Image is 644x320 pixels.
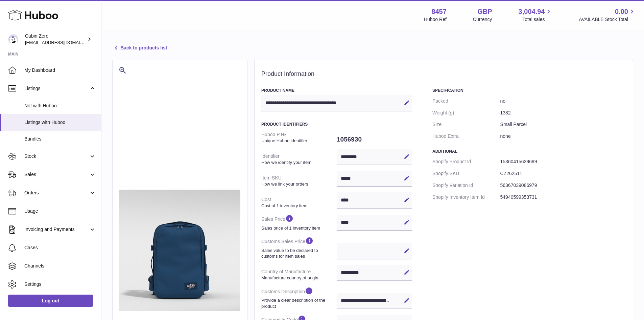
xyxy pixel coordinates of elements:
span: Channels [24,263,96,269]
strong: 8457 [431,7,447,16]
dd: Small Parcel [500,119,626,130]
span: [EMAIL_ADDRESS][DOMAIN_NAME] [25,40,99,45]
dt: Customs Sales Price [261,234,337,262]
span: Bundles [24,136,96,142]
dd: 56367039086979 [500,179,626,191]
dd: 15360415629699 [500,156,626,168]
dt: Identifier [261,150,337,168]
dt: Huboo P № [261,129,337,146]
h3: Product Name [261,88,412,93]
dd: 54940599353731 [500,191,626,203]
a: Back to products list [112,44,167,52]
span: 3,004.94 [519,7,545,16]
dt: Weight (g) [432,107,500,119]
span: Invoicing and Payments [24,226,89,233]
a: 0.00 AVAILABLE Stock Total [579,7,636,23]
span: Stock [24,153,89,159]
span: Settings [24,281,96,287]
span: Sales [24,171,89,178]
dd: CZ262511 [500,168,626,179]
dt: Customs Description [261,284,337,312]
strong: GBP [477,7,492,16]
dd: no [500,95,626,107]
span: 0.00 [615,7,628,16]
div: Currency [473,16,492,23]
h3: Product Identifiers [261,122,412,127]
dd: 1056930 [337,132,412,147]
strong: Sales price of 1 inventory item [261,225,335,231]
h2: Product Information [261,70,626,78]
dt: Country of Manufacture [261,266,337,283]
strong: Cost of 1 inventory item [261,203,335,209]
span: My Dashboard [24,67,96,73]
dd: none [500,130,626,142]
a: 3,004.94 Total sales [519,7,553,23]
span: Not with Huboo [24,103,96,109]
strong: Unique Huboo identifier [261,138,335,144]
span: Orders [24,190,89,196]
span: Listings with Huboo [24,119,96,126]
div: Cabin Zero [25,33,86,46]
dt: Size [432,119,500,130]
img: internalAdmin-8457@internal.huboo.com [8,34,18,44]
img: CLASSIC-PRO-32L-JODPHUR-BLUE-FRONT_80547a6c-f572-40d1-b7b6-6da03f518930.jpg [119,190,240,311]
dt: Shopify Product Id [432,156,500,168]
strong: Manufacture country of origin [261,275,335,281]
h3: Specification [432,88,626,93]
dt: Shopify Inventory Item Id [432,191,500,203]
dd: 1382 [500,107,626,119]
dt: Packed [432,95,500,107]
span: Cases [24,244,96,251]
strong: Sales value to be declared to customs for item sales [261,248,335,259]
dt: Huboo Extra [432,130,500,142]
span: AVAILABLE Stock Total [579,16,636,23]
dt: Sales Price [261,211,337,234]
dt: Shopify SKU [432,168,500,179]
strong: Provide a clear description of the product [261,297,335,309]
div: Huboo Ref [424,16,447,23]
span: Listings [24,85,89,92]
dt: Item SKU [261,172,337,190]
h3: Additional [432,149,626,154]
dt: Cost [261,194,337,211]
span: Usage [24,208,96,214]
span: Total sales [522,16,552,23]
dt: Shopify Variation Id [432,179,500,191]
strong: How we link your orders [261,181,335,187]
a: Log out [8,295,93,307]
strong: How we identify your item [261,159,335,166]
